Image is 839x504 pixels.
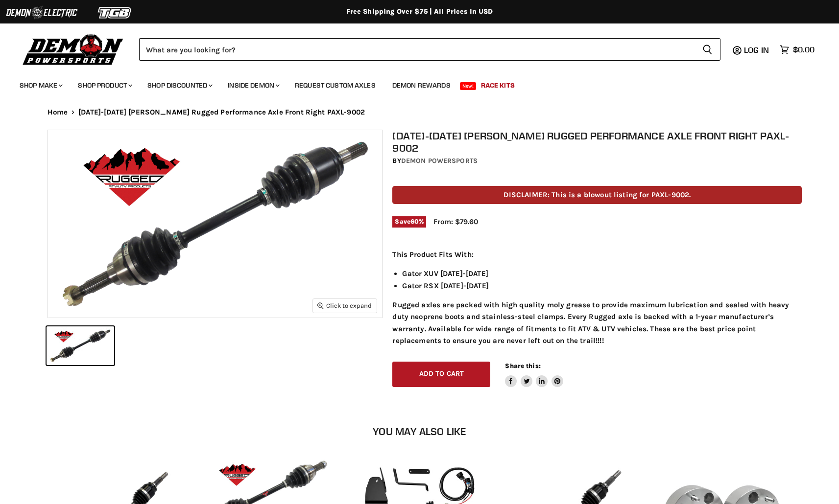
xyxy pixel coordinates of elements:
span: [DATE]-[DATE] [PERSON_NAME] Rugged Performance Axle Front Right PAXL-9002 [78,108,365,116]
input: Search [139,38,695,61]
button: 2011-2022 John Deere Rugged Performance Axle Front Right PAXL-9002 thumbnail [47,326,114,365]
a: Request Custom Axles [288,75,383,95]
span: Add to cart [419,369,464,378]
aside: Share this: [505,362,563,388]
span: New! [460,82,477,90]
span: From: $79.60 [433,217,478,226]
a: Demon Rewards [385,75,458,95]
h2: You may also like [48,426,792,437]
a: Log in [740,46,775,54]
div: by [392,156,802,166]
span: Save % [392,216,426,227]
a: Demon Powersports [401,157,478,165]
p: DISCLAIMER: This is a blowout listing for PAXL-9002. [392,186,802,204]
a: Shop Discounted [140,75,218,95]
li: Gator RSX [DATE]-[DATE] [402,280,802,292]
span: $0.00 [793,45,815,54]
ul: Main menu [12,71,812,95]
a: Home [48,108,68,116]
a: Race Kits [474,75,522,95]
img: 2011-2022 John Deere Rugged Performance Axle Front Right PAXL-9002 [48,130,382,318]
li: Gator XUV [DATE]-[DATE] [402,268,802,279]
span: 60 [410,218,419,225]
button: Click to expand [313,299,377,312]
a: Inside Demon [220,75,286,95]
a: Shop Make [12,75,69,95]
form: Product [139,38,720,61]
div: Rugged axles are packed with high quality moly grease to provide maximum lubrication and sealed w... [392,249,802,347]
img: TGB Logo 2 [78,3,152,22]
button: Add to cart [392,362,490,388]
button: Search [695,38,720,61]
img: Demon Powersports [20,32,127,67]
img: Demon Electric Logo 2 [5,3,78,22]
span: Share this: [505,362,540,369]
h1: [DATE]-[DATE] [PERSON_NAME] Rugged Performance Axle Front Right PAXL-9002 [392,130,802,154]
span: Click to expand [317,302,372,309]
a: Shop Product [71,75,138,95]
nav: Breadcrumbs [28,108,812,116]
p: This Product Fits With: [392,249,802,260]
span: Log in [744,45,769,55]
a: $0.00 [775,43,819,57]
div: Free Shipping Over $75 | All Prices In USD [28,7,812,16]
